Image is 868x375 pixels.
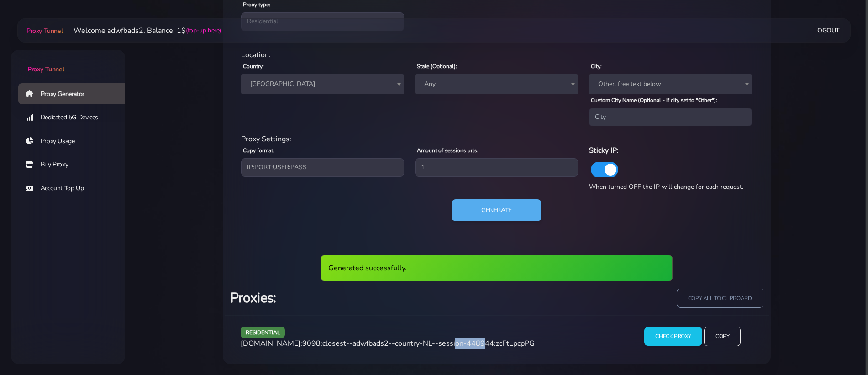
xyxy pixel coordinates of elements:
div: Generated successfully. [321,255,673,281]
a: Dedicated 5G Devices [18,107,132,128]
div: Proxy Settings: [236,134,758,145]
label: Copy format: [243,146,274,155]
label: State (Optional): [417,62,457,70]
a: Proxy Tunnel [11,50,125,74]
input: Copy [704,327,741,346]
a: Account Top Up [18,178,132,199]
span: residential [241,327,285,338]
span: Any [421,78,573,91]
h3: Proxies: [230,289,491,307]
input: Check Proxy [644,327,702,346]
iframe: Webchat Widget [733,225,857,364]
span: [DOMAIN_NAME]:9098:closest--adwfbads2--country-NL--session-448944:zcFtLpcpPG [241,338,535,348]
h6: Sticky IP: [589,145,752,156]
label: City: [591,62,602,70]
a: Logout [814,22,840,39]
input: City [589,108,752,126]
a: Proxy Generator [18,83,132,104]
label: Proxy type: [243,0,270,9]
div: Location: [236,49,758,60]
span: Other, free text below [589,74,752,94]
span: Proxy Tunnel [26,27,63,35]
span: Any [415,74,578,94]
span: Netherlands [241,74,404,94]
a: Proxy Usage [18,131,132,152]
a: (top-up here) [186,26,221,35]
button: Generate [452,199,541,221]
label: Custom City Name (Optional - If city set to "Other"): [591,96,717,104]
label: Amount of sessions urls: [417,146,479,155]
span: Netherlands [247,78,399,91]
a: Proxy Tunnel [25,23,63,38]
span: Other, free text below [594,78,747,91]
span: When turned OFF the IP will change for each request. [589,182,743,191]
a: Buy Proxy [18,154,132,175]
input: copy all to clipboard [677,289,763,308]
li: Welcome adwfbads2. Balance: 1$ [63,25,221,36]
label: Country: [243,62,264,70]
span: Proxy Tunnel [27,65,64,74]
